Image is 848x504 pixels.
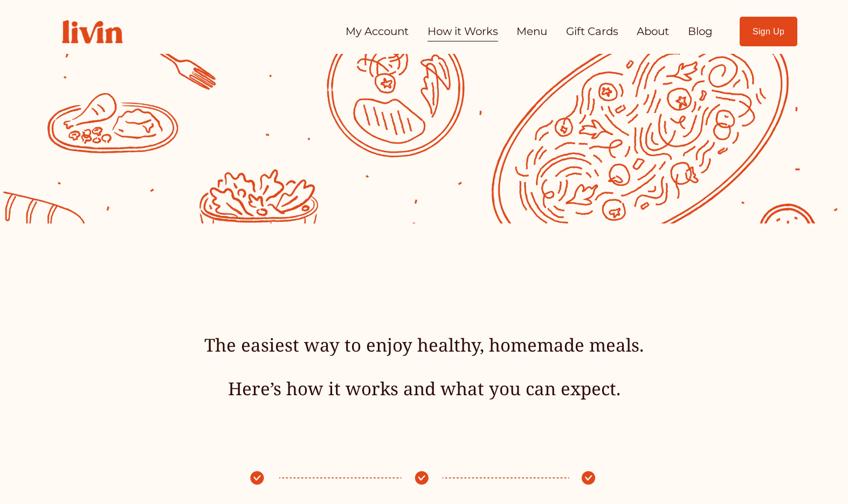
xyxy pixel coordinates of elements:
a: My Account [346,21,409,43]
h4: The easiest way to enjoy healthy, homemade meals. [114,333,735,358]
a: Sign Up [740,17,797,46]
img: Livin [51,9,134,55]
a: Gift Cards [566,21,618,43]
a: How it Works [428,21,498,43]
a: Menu [516,21,547,43]
h4: Here’s how it works and what you can expect. [114,377,735,401]
a: Blog [688,21,713,43]
a: About [637,21,669,43]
